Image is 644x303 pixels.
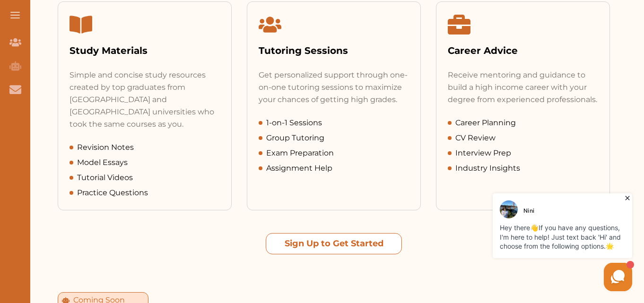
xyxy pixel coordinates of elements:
[70,69,220,130] div: Simple and concise study resources created by top graduates from [GEOGRAPHIC_DATA] and [GEOGRAPHI...
[455,132,496,144] span: CV Review
[70,43,220,58] div: Study Materials
[266,132,324,144] span: Group Tutoring
[266,117,322,129] span: 1-on-1 Sessions
[448,69,598,106] div: Receive mentoring and guidance to build a high income career with your degree from experienced pr...
[77,157,128,168] span: Model Essays
[455,117,516,129] span: Career Planning
[77,142,134,153] span: Revision Notes
[77,172,133,183] span: Tutorial Videos
[259,43,409,58] div: Tutoring Sessions
[417,191,635,294] iframe: HelpCrunch
[448,43,598,58] div: Career Advice
[266,163,332,174] span: Assignment Help
[266,147,334,159] span: Exam Preparation
[455,163,520,174] span: Industry Insights
[259,69,409,106] div: Get personalized support through one-on-one tutoring sessions to maximize your chances of getting...
[455,147,511,159] span: Interview Prep
[266,233,402,254] button: Sign Up to Get Started
[77,187,148,199] span: Practice Questions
